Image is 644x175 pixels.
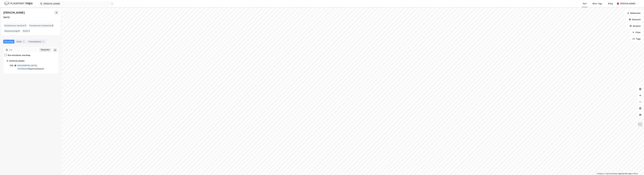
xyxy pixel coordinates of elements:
img: logo.f888ab2527a4732fd821a326f86c7f29.svg [4,1,33,6]
div: [PERSON_NAME] [620,2,635,5]
span: 0 [52,24,53,27]
div: Roller : [22,29,31,33]
button: Analyse [627,23,643,29]
div: Kun eiendoms-eierskap [8,54,30,57]
button: Filter [630,30,643,35]
img: Z [638,122,643,127]
iframe: Chat Widget [631,162,644,175]
div: Eiendommer (Indirekte) : [28,23,54,28]
button: Ekspander [39,48,51,52]
div: 1 [42,40,45,43]
div: Bolig [608,2,613,5]
button: Datasett [627,17,643,22]
a: [GEOGRAPHIC_DATA], 212/902/0/3 [17,64,37,70]
button: Tags [630,36,643,42]
div: [PERSON_NAME] [9,59,55,63]
span: 0 [18,29,20,33]
div: Kart [583,2,587,5]
a: OpenStreetMap [604,173,617,175]
span: 1 [29,29,30,33]
span: 1 [25,24,26,27]
div: 39% [10,64,14,67]
div: Mine Tags [593,2,602,5]
div: Transaksjoner [27,40,46,43]
div: Aksjeeierskap : [3,29,21,33]
div: 1 [22,40,25,43]
div: Portefølje [3,40,14,43]
a: Improve this map [618,173,631,175]
input: Søk på adresse, matrikkel, gårdeiere, leietakere eller personer [42,2,111,6]
div: Eiendommer (direkte) : [3,23,27,28]
input: Søk [8,48,37,52]
div: Roller [15,40,26,43]
div: ( hjemmelshaver ) [17,64,55,70]
div: [DATE] [3,16,10,19]
button: Bokmerker [625,10,643,16]
a: Mapbox [596,173,604,175]
div: [PERSON_NAME] [3,10,25,15]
